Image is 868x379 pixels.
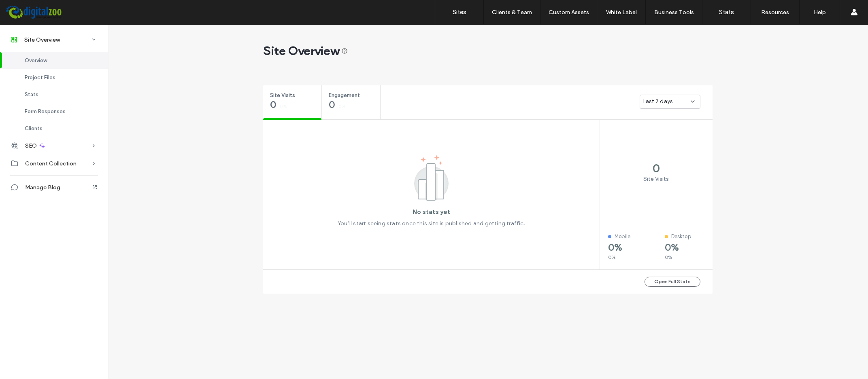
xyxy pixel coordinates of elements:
span: 0% [608,253,615,261]
tspan: 0 [653,161,660,175]
span: Last 7 days [643,97,672,106]
label: Stats [719,8,734,16]
span: Stats [25,91,38,97]
span: Manage Blog [25,184,60,191]
span: SEO [25,142,37,149]
span: Site Visits [270,91,309,100]
span: 0% [665,253,672,261]
label: Business Tools [654,9,694,16]
span: 0 [329,101,335,109]
span: 0% [608,241,622,253]
span: Site Overview [263,43,348,59]
span: Form Responses [25,108,66,114]
label: Sites [453,8,466,16]
span: Overview [25,57,47,64]
label: White Label [606,9,637,16]
span: 0% [280,102,287,110]
label: Clients & Team [492,9,532,16]
label: Resources [761,9,789,16]
tspan: Site Visits [643,176,669,182]
span: Desktop [671,233,691,241]
span: Mobile [615,233,630,241]
span: Engagement [329,91,368,100]
span: Project Files [25,74,55,80]
span: 0% [338,102,346,110]
span: 0 [270,101,276,109]
span: No stats yet [413,207,450,216]
span: Help [18,6,35,13]
label: Custom Assets [549,9,589,16]
span: Content Collection [25,160,77,167]
span: Clients [25,125,43,131]
label: Help [814,9,826,16]
span: You’ll start seeing stats once this site is published and getting traffic. [338,220,525,228]
button: Open Full Stats [645,277,700,287]
span: Site Overview [24,36,60,43]
span: 0% [665,241,679,253]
